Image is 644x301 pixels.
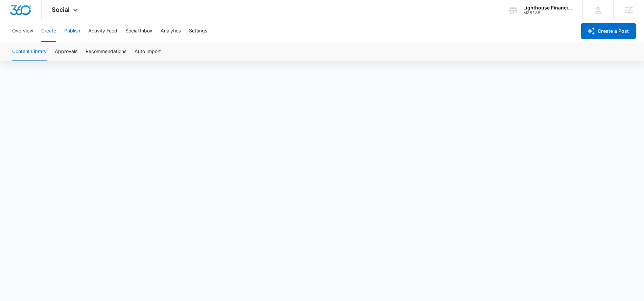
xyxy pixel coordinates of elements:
[55,42,77,61] button: Approvals
[161,20,181,42] button: Analytics
[64,20,80,42] button: Publish
[41,20,56,42] button: Create
[12,20,33,42] button: Overview
[125,20,152,42] button: Social Inbox
[86,42,126,61] button: Recommendations
[12,42,47,61] button: Content Library
[52,6,70,13] span: Social
[523,5,573,10] div: account name
[189,20,207,42] button: Settings
[581,23,636,39] button: Create a Post
[523,10,573,15] div: account id
[135,42,161,61] button: Auto Import
[88,20,117,42] button: Activity Feed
